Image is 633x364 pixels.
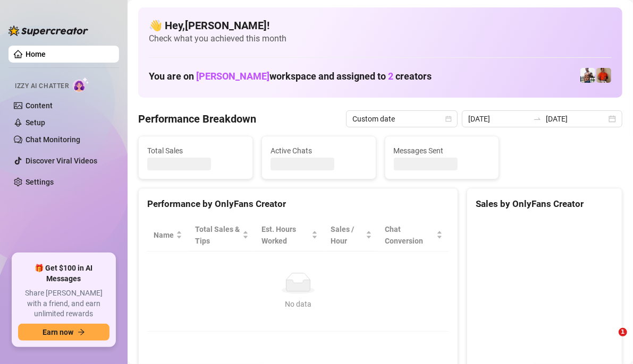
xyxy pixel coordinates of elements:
img: AI Chatter [73,77,89,92]
span: Check what you achieved this month [149,33,612,45]
a: Discover Viral Videos [26,157,97,165]
span: arrow-right [78,328,85,336]
span: Chat Conversion [385,223,434,247]
th: Name [147,219,189,252]
img: JUSTIN [580,68,595,83]
span: swap-right [533,115,542,123]
span: Izzy AI Chatter [15,81,69,91]
img: Justin [596,68,611,83]
input: End date [546,113,606,125]
a: Content [26,101,53,110]
span: [PERSON_NAME] [196,71,269,82]
span: 2 [388,71,393,82]
span: to [533,115,542,123]
h4: Performance Breakdown [138,111,256,126]
button: Earn nowarrow-right [18,324,109,341]
a: Setup [26,118,45,127]
span: calendar [445,116,452,122]
div: No data [158,298,438,310]
div: Sales by OnlyFans Creator [476,197,613,211]
a: Home [26,50,46,58]
input: Start date [468,113,529,125]
a: Chat Monitoring [26,135,80,144]
span: 🎁 Get $100 in AI Messages [18,263,109,284]
span: Name [154,229,174,241]
div: Performance by OnlyFans Creator [147,197,449,211]
th: Total Sales & Tips [189,219,255,252]
h1: You are on workspace and assigned to creators [149,71,432,82]
img: logo-BBDzfeDw.svg [9,25,88,36]
span: Share [PERSON_NAME] with a friend, and earn unlimited rewards [18,288,109,319]
div: Est. Hours Worked [261,223,309,247]
span: 1 [619,328,627,336]
a: Settings [26,178,54,186]
span: Messages Sent [394,145,491,157]
span: Active Chats [271,145,367,157]
iframe: Intercom live chat [597,328,622,353]
span: Custom date [352,111,451,127]
span: Sales / Hour [331,223,364,247]
span: Total Sales [147,145,244,157]
th: Chat Conversion [378,219,449,252]
span: Earn now [43,328,73,336]
span: Total Sales & Tips [195,223,240,247]
h4: 👋 Hey, [PERSON_NAME] ! [149,18,612,33]
th: Sales / Hour [324,219,378,252]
